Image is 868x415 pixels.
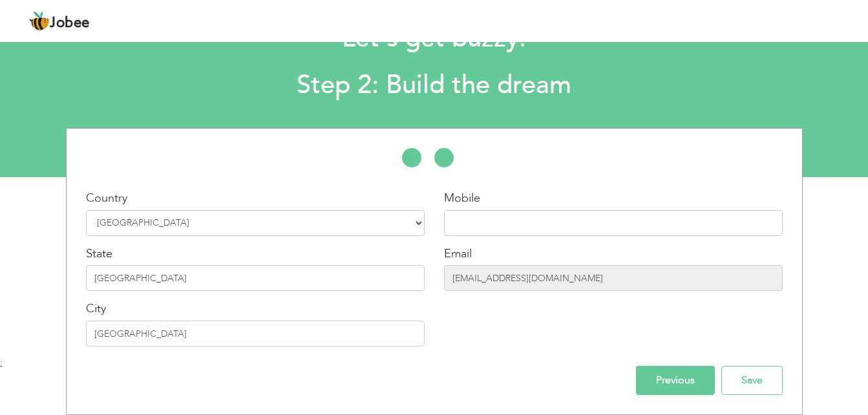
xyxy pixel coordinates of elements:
label: Mobile [444,190,480,207]
img: jobee.io [29,11,50,32]
span: Jobee [50,16,90,30]
label: Email [444,246,472,262]
input: Save [721,366,783,395]
label: Country [86,190,127,207]
label: State [86,246,112,262]
label: City [86,301,106,317]
h2: Step 2: Build the dream [118,69,750,102]
input: Previous [636,366,715,395]
h1: Let's get buzzy! [118,22,750,56]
